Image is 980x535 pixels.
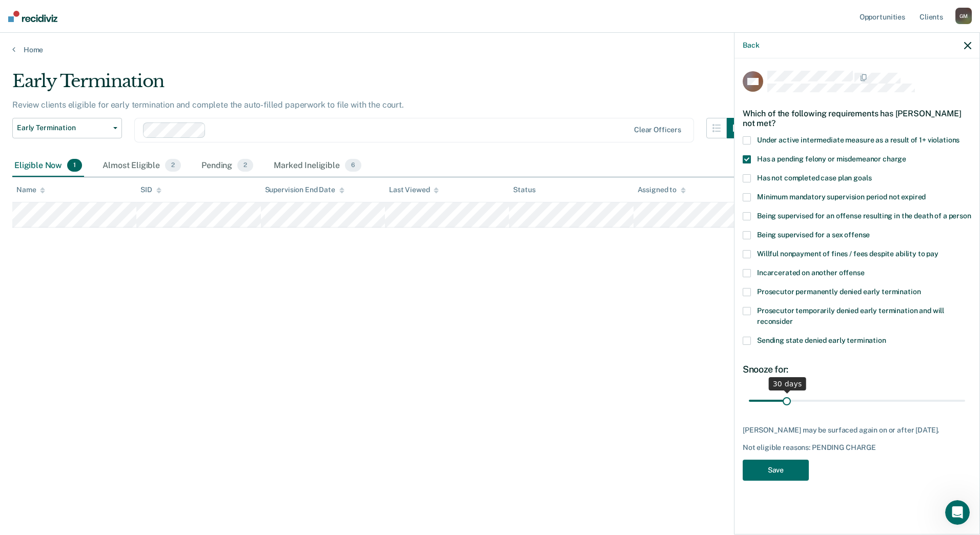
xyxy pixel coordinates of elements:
span: Sending state denied early termination [757,336,886,344]
div: Name [16,186,45,194]
div: Marked Ineligible [272,155,363,177]
div: Supervision End Date [265,186,344,194]
div: Snooze for: [743,364,971,375]
div: Eligible Now [12,155,84,177]
span: Early Termination [17,124,109,132]
button: Back [743,41,759,50]
span: Under active intermediate measure as a result of 1+ violations [757,136,959,144]
div: Clear officers [634,126,681,134]
div: G M [955,8,972,24]
div: Pending [199,155,255,177]
span: 1 [67,159,82,172]
div: Not eligible reasons: PENDING CHARGE [743,443,971,452]
a: Home [12,45,968,54]
div: 30 days [769,377,806,390]
span: Being supervised for a sex offense [757,231,870,239]
iframe: Intercom live chat [945,500,970,525]
span: 2 [165,159,181,172]
p: Review clients eligible for early termination and complete the auto-filled paperwork to file with... [12,100,404,110]
div: Which of the following requirements has [PERSON_NAME] not met? [743,100,971,136]
img: Recidiviz [8,11,57,22]
span: Has a pending felony or misdemeanor charge [757,155,906,163]
span: Prosecutor permanently denied early termination [757,287,921,296]
div: [PERSON_NAME] may be surfaced again on or after [DATE]. [743,426,971,435]
button: Save [743,460,809,481]
span: 2 [237,159,253,172]
div: Last Viewed [389,186,439,194]
div: Assigned to [638,186,686,194]
span: Minimum mandatory supervision period not expired [757,193,926,201]
div: Early Termination [12,71,747,100]
span: Has not completed case plan goals [757,174,871,182]
span: Prosecutor temporarily denied early termination and will reconsider [757,306,944,325]
div: Almost Eligible [100,155,183,177]
div: SID [140,186,161,194]
span: Incarcerated on another offense [757,269,865,277]
span: 6 [345,159,361,172]
span: Willful nonpayment of fines / fees despite ability to pay [757,250,938,258]
span: Being supervised for an offense resulting in the death of a person [757,212,971,220]
div: Status [513,186,535,194]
